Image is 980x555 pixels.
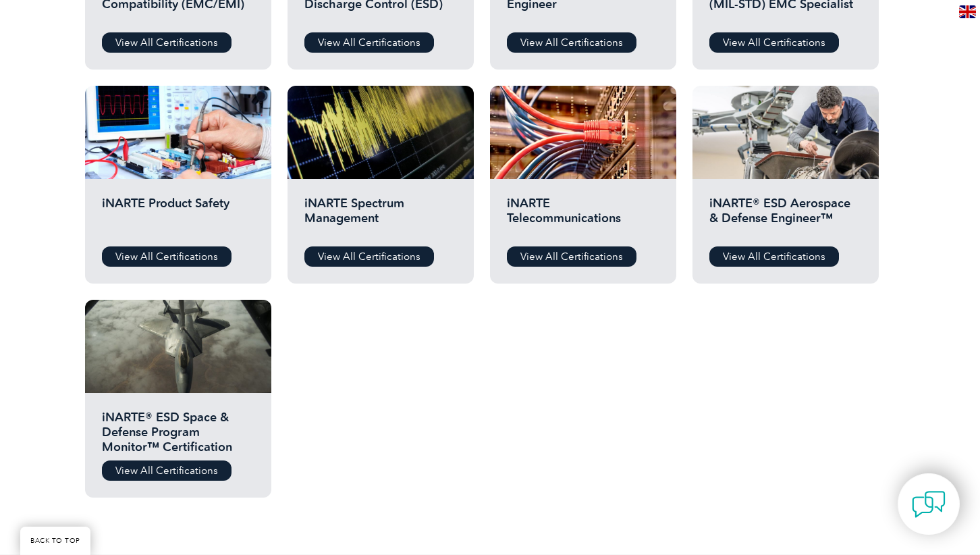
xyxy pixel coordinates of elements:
a: View All Certifications [507,32,636,53]
img: contact-chat.png [912,487,946,521]
a: View All Certifications [507,246,636,267]
a: View All Certifications [304,32,434,53]
a: View All Certifications [709,32,839,53]
h2: iNARTE® ESD Space & Defense Program Monitor™ Certification [102,410,254,450]
h2: iNARTE® ESD Aerospace & Defense Engineer™ [709,196,862,236]
a: View All Certifications [102,460,232,481]
img: en [959,5,976,18]
a: View All Certifications [102,246,232,267]
h2: iNARTE Product Safety [102,196,254,236]
a: BACK TO TOP [20,527,90,555]
a: View All Certifications [709,246,839,267]
h2: iNARTE Spectrum Management [304,196,457,236]
h2: iNARTE Telecommunications [507,196,659,236]
a: View All Certifications [304,246,434,267]
a: View All Certifications [102,32,232,53]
